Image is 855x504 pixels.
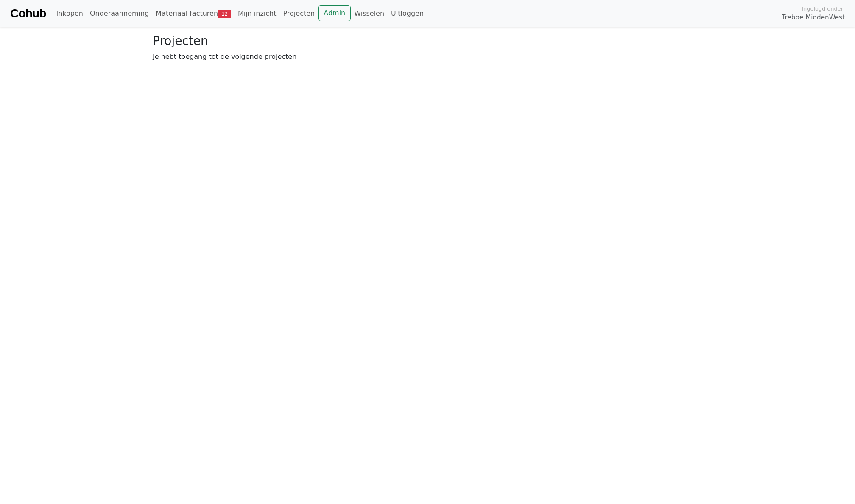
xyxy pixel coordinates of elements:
[279,5,318,22] a: Projecten
[87,5,152,22] a: Onderaanneming
[782,13,845,22] span: Trebbe MiddenWest
[153,52,702,62] p: Je hebt toegang tot de volgende projecten
[153,34,702,48] h3: Projecten
[10,3,46,24] a: Cohub
[351,5,388,22] a: Wisselen
[53,5,86,22] a: Inkopen
[218,10,231,18] span: 12
[388,5,427,22] a: Uitloggen
[802,5,845,13] span: Ingelogd onder:
[235,5,280,22] a: Mijn inzicht
[152,5,235,22] a: Materiaal facturen12
[318,5,351,21] a: Admin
